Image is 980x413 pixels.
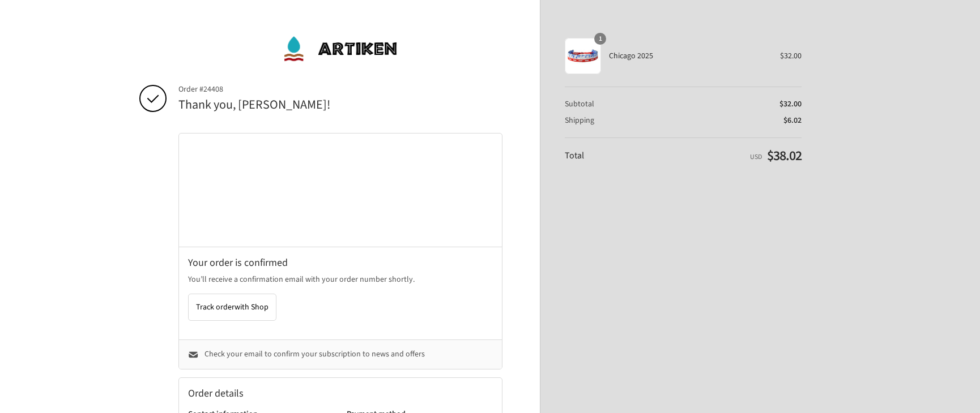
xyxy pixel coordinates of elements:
[565,99,640,109] th: Subtotal
[179,134,502,247] iframe: Google map displaying pin point of shipping address: Medford, Massachusetts
[565,115,594,126] span: Shipping
[188,294,276,321] button: Track orderwith Shop
[780,50,802,62] span: $32.00
[594,33,606,45] span: 1
[767,146,802,166] span: $38.02
[188,256,493,269] h2: Your order is confirmed
[178,84,502,94] span: Order #24408
[565,149,584,162] span: Total
[779,98,802,110] span: $32.00
[609,51,764,61] span: Chicago 2025
[188,387,340,400] h2: Order details
[283,32,399,66] img: ArtiKen
[750,152,762,162] span: USD
[565,38,601,74] img: Chicago 2025
[204,349,425,360] span: Check your email to confirm your subscription to news and offers
[188,274,493,286] p: You’ll receive a confirmation email with your order number shortly.
[178,97,502,113] h2: Thank you, [PERSON_NAME]!
[196,302,269,313] span: Track order
[783,115,802,126] span: $6.02
[235,302,269,313] span: with Shop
